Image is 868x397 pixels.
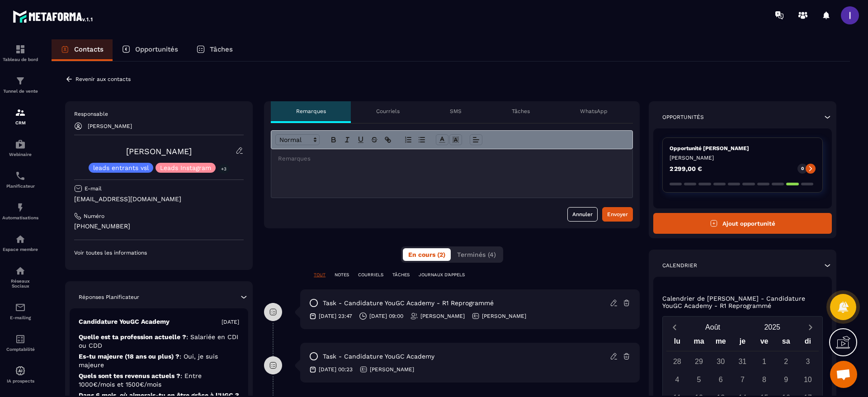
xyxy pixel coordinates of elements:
[2,347,38,352] p: Comptabilité
[74,110,244,118] p: Responsable
[653,213,832,234] button: Ajout opportunité
[2,164,38,195] a: schedulerschedulerPlanificateur
[74,249,244,256] p: Voir toutes les informations
[669,354,685,369] div: 28
[335,272,349,278] p: NOTES
[84,213,104,220] p: Numéro
[457,251,496,258] span: Terminés (4)
[802,321,819,333] button: Next month
[710,335,731,351] div: me
[218,164,230,174] p: +3
[2,195,38,227] a: automationsautomationsAutomatisations
[52,39,113,61] a: Contacts
[452,248,501,261] button: Terminés (4)
[15,234,26,245] img: automations
[2,120,38,125] p: CRM
[567,207,598,222] button: Annuler
[669,372,685,388] div: 4
[797,335,819,351] div: di
[419,272,465,278] p: JOURNAUX D'APPELS
[2,184,38,189] p: Planificateur
[376,108,400,115] p: Courriels
[2,100,38,132] a: formationformationCRM
[482,312,526,320] p: [PERSON_NAME]
[683,319,743,335] button: Open months overlay
[15,334,26,345] img: accountant
[222,318,239,326] p: [DATE]
[319,312,352,320] p: [DATE] 23:47
[2,295,38,327] a: emailemailE-mailing
[74,195,244,203] p: [EMAIL_ADDRESS][DOMAIN_NAME]
[2,227,38,259] a: automationsautomationsEspace membre
[2,37,38,69] a: formationformationTableau de bord
[88,123,132,129] p: [PERSON_NAME]
[369,312,403,320] p: [DATE] 09:00
[323,299,494,307] p: task - Candidature YouGC Academy - R1 Reprogrammé
[713,354,729,369] div: 30
[2,247,38,252] p: Espace membre
[126,147,192,156] a: [PERSON_NAME]
[370,366,414,373] p: [PERSON_NAME]
[15,139,26,150] img: automations
[15,202,26,213] img: automations
[187,39,242,61] a: Tâches
[778,354,794,369] div: 2
[2,327,38,359] a: accountantaccountantComptabilité
[775,335,797,351] div: sa
[666,335,688,351] div: lu
[756,372,772,388] div: 8
[93,165,149,171] p: leads entrants vsl
[2,215,38,220] p: Automatisations
[2,315,38,320] p: E-mailing
[15,44,26,55] img: formation
[2,279,38,288] p: Réseaux Sociaux
[160,165,211,171] p: Leads Instagram
[15,365,26,376] img: automations
[2,57,38,62] p: Tableau de bord
[670,154,816,161] p: [PERSON_NAME]
[2,132,38,164] a: automationsautomationsWebinaire
[602,207,633,222] button: Envoyer
[830,361,857,388] a: Ouvrir le chat
[210,45,233,53] p: Tâches
[403,248,451,261] button: En cours (2)
[74,222,244,231] p: [PHONE_NUMBER]
[731,335,753,351] div: je
[15,76,26,86] img: formation
[662,113,704,121] p: Opportunités
[666,321,683,333] button: Previous month
[74,45,104,53] p: Contacts
[688,335,710,351] div: ma
[2,378,38,383] p: IA prospects
[607,210,628,219] div: Envoyer
[15,170,26,181] img: scheduler
[670,145,816,152] p: Opportunité [PERSON_NAME]
[15,265,26,276] img: social-network
[85,185,102,192] p: E-mail
[753,335,775,351] div: ve
[323,352,434,361] p: task - Candidature YouGC Academy
[79,293,139,301] p: Réponses Planificateur
[2,69,38,100] a: formationformationTunnel de vente
[79,317,170,326] p: Candidature YouGC Academy
[801,165,804,172] p: 0
[735,354,750,369] div: 31
[314,272,325,278] p: TOUT
[713,372,729,388] div: 6
[756,354,772,369] div: 1
[800,372,816,388] div: 10
[2,152,38,157] p: Webinaire
[113,39,187,61] a: Opportunités
[420,312,465,320] p: [PERSON_NAME]
[778,372,794,388] div: 9
[691,372,707,388] div: 5
[800,354,816,369] div: 3
[358,272,383,278] p: COURRIELS
[450,108,462,115] p: SMS
[75,76,131,82] p: Revenir aux contacts
[13,8,94,24] img: logo
[319,366,353,373] p: [DATE] 00:23
[662,262,697,269] p: Calendrier
[79,333,239,350] p: Quelle est ta profession actuelle ?
[79,372,239,389] p: Quels sont tes revenus actuels ?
